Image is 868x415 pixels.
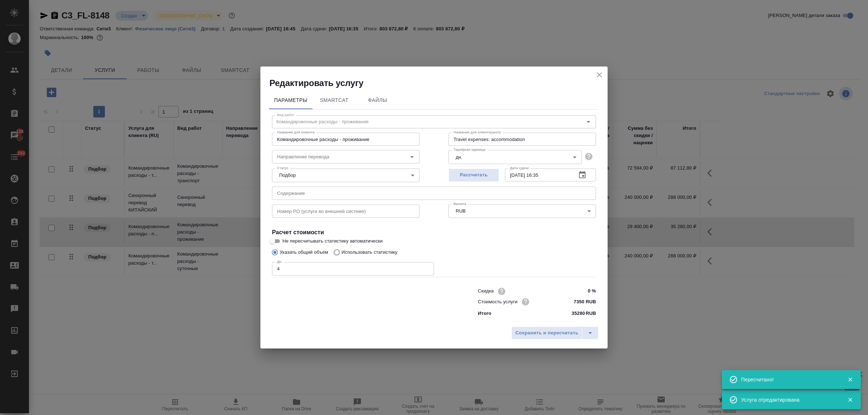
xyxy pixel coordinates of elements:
[594,69,605,80] button: close
[478,310,491,317] p: Итого
[478,298,518,305] p: Стоимость услуги
[341,249,397,256] p: Использовать статистику
[448,168,499,182] button: Рассчитать
[569,296,596,307] input: ✎ Введи что-нибудь
[454,154,464,160] button: дн.
[454,208,468,214] button: RUB
[273,96,308,105] span: Параметры
[407,152,417,162] button: Open
[360,96,395,105] span: Файлы
[511,326,599,339] div: split button
[843,376,858,383] button: Закрыть
[586,310,596,317] p: RUB
[452,171,495,179] span: Рассчитать
[277,172,298,178] button: Подбор
[569,286,596,296] input: ✎ Введи что-нибудь
[280,249,328,256] p: Указать общий объем
[478,287,494,295] p: Скидка
[448,150,582,164] div: дн.
[843,397,858,403] button: Закрыть
[515,329,578,337] span: Сохранить и пересчитать
[317,96,352,105] span: SmartCat
[282,238,383,245] span: Не пересчитывать статистику автоматически
[272,168,420,182] div: Подбор
[269,77,608,89] h2: Редактировать услугу
[572,310,585,317] p: 35280
[511,326,582,339] button: Сохранить и пересчитать
[272,228,596,237] h4: Расчет стоимости
[741,396,837,403] div: Услуга отредактирована
[741,376,837,383] div: Пересчитано!
[448,204,596,218] div: RUB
